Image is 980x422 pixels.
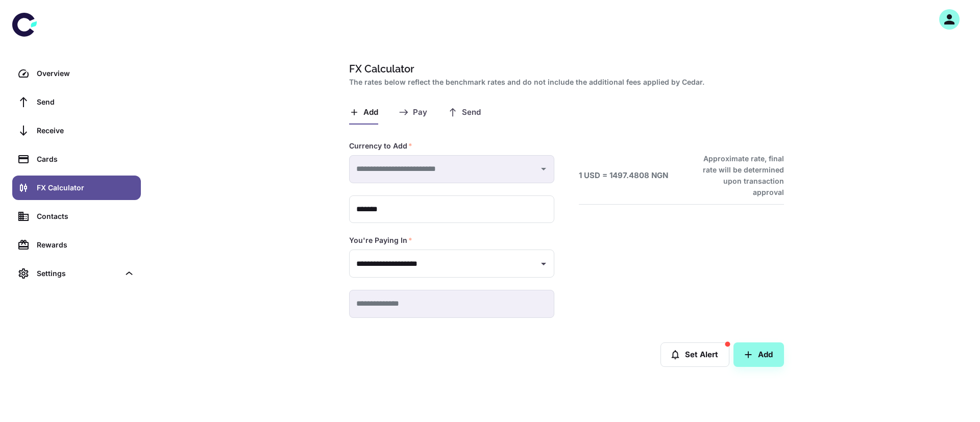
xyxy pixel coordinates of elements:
h6: Approximate rate, final rate will be determined upon transaction approval [692,153,784,198]
a: FX Calculator [12,176,141,200]
div: Contacts [37,211,135,222]
label: You're Paying In [349,235,412,245]
div: Send [37,96,135,108]
div: Settings [37,268,119,279]
button: Open [536,257,551,271]
div: Rewards [37,239,135,251]
a: Send [12,90,141,114]
div: FX Calculator [37,182,135,193]
span: Send [462,108,481,117]
h1: FX Calculator [349,61,780,77]
h6: 1 USD = 1497.4808 NGN [579,170,668,182]
span: Add [363,108,378,117]
a: Overview [12,61,141,86]
button: Add [733,342,784,367]
a: Receive [12,118,141,143]
div: Settings [12,261,141,286]
label: Currency to Add [349,141,412,151]
span: Pay [413,108,427,117]
div: Cards [37,154,135,165]
button: Set Alert [660,342,729,367]
a: Cards [12,147,141,171]
a: Contacts [12,204,141,229]
h2: The rates below reflect the benchmark rates and do not include the additional fees applied by Cedar. [349,77,780,88]
div: Overview [37,68,135,79]
div: Receive [37,125,135,136]
a: Rewards [12,233,141,257]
